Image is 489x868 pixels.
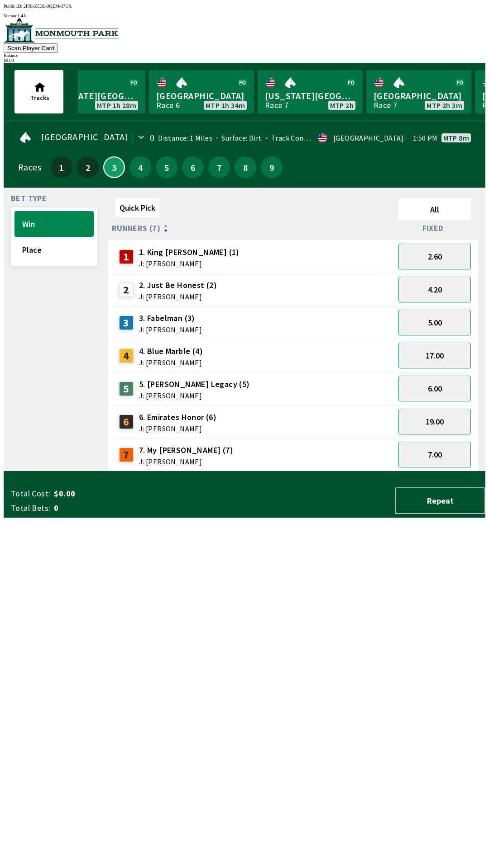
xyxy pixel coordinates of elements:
[4,4,485,9] div: Public ID:
[11,195,47,202] span: Bet Type
[139,425,216,432] span: J: [PERSON_NAME]
[129,156,151,178] button: 4
[156,156,177,178] button: 5
[139,293,217,300] span: J: [PERSON_NAME]
[262,133,342,142] span: Track Condition: Firm
[403,495,477,506] span: Repeat
[428,317,442,328] span: 5.00
[11,503,50,514] span: Total Bets:
[395,224,475,233] div: Fixed
[158,133,212,142] span: Distance: 1 Miles
[443,134,469,142] span: MTP 8m
[427,102,462,109] span: MTP 2h 3m
[54,488,197,499] span: $0.00
[139,260,240,267] span: J: [PERSON_NAME]
[184,164,201,170] span: 6
[426,350,444,361] span: 17.00
[14,211,94,237] button: Win
[330,102,354,109] span: MTP 2h
[403,204,467,215] span: All
[14,70,63,113] button: Tracks
[374,102,397,109] div: Race 7
[428,284,442,295] span: 4.20
[426,416,444,427] span: 19.00
[398,277,471,302] button: 4.20
[40,70,145,113] a: [US_STATE][GEOGRAPHIC_DATA]MTP 1h 28m
[395,487,485,514] button: Repeat
[206,102,245,109] span: MTP 1h 34m
[139,345,203,357] span: 4. Blue Marble (4)
[398,409,471,434] button: 19.00
[11,488,50,499] span: Total Cost:
[18,164,41,171] div: Races
[211,164,228,170] span: 7
[77,156,99,178] button: 2
[4,43,58,53] button: Scan Player Card
[24,4,72,9] span: 2FRI-Z5DL-3QEM-37UK
[119,349,134,363] div: 4
[398,244,471,269] button: 2.60
[150,134,154,142] div: 0
[4,58,485,63] div: $ 0.00
[139,444,233,456] span: 7. My [PERSON_NAME] (7)
[14,237,94,263] button: Place
[22,245,86,255] span: Place
[261,156,283,178] button: 9
[258,70,363,113] a: [US_STATE][GEOGRAPHIC_DATA]Race 7MTP 2h
[398,343,471,368] button: 17.00
[53,164,70,170] span: 1
[139,359,203,366] span: J: [PERSON_NAME]
[54,503,197,514] span: 0
[428,449,442,460] span: 7.00
[156,90,247,102] span: [GEOGRAPHIC_DATA]
[97,102,136,109] span: MTP 1h 28m
[79,164,96,170] span: 2
[235,156,256,178] button: 8
[237,164,254,170] span: 8
[119,250,134,264] div: 1
[139,312,202,324] span: 3. Fabelman (3)
[422,225,444,232] span: Fixed
[139,392,250,399] span: J: [PERSON_NAME]
[398,376,471,401] button: 6.00
[265,102,288,109] div: Race 7
[4,13,485,18] div: Version 1.4.0
[139,246,240,258] span: 1. King [PERSON_NAME] (1)
[265,90,355,102] span: [US_STATE][GEOGRAPHIC_DATA]
[263,164,280,170] span: 9
[4,18,118,42] img: venue logo
[119,415,134,429] div: 6
[139,411,216,423] span: 6. Emirates Honor (6)
[428,383,442,394] span: 6.00
[212,133,262,142] span: Surface: Dirt
[4,53,485,58] div: Balance
[139,458,233,465] span: J: [PERSON_NAME]
[120,203,155,213] span: Quick Pick
[112,224,395,233] div: Runners (7)
[149,70,254,113] a: [GEOGRAPHIC_DATA]Race 6MTP 1h 34m
[119,316,134,330] div: 3
[119,448,134,462] div: 7
[366,70,471,113] a: [GEOGRAPHIC_DATA]Race 7MTP 2h 3m
[374,90,464,102] span: [GEOGRAPHIC_DATA]
[30,94,49,102] span: Tracks
[139,378,250,390] span: 5. [PERSON_NAME] Legacy (5)
[333,134,404,142] div: [GEOGRAPHIC_DATA]
[48,90,138,102] span: [US_STATE][GEOGRAPHIC_DATA]
[398,442,471,467] button: 7.00
[119,283,134,297] div: 2
[115,198,159,217] button: Quick Pick
[158,164,175,170] span: 5
[156,102,180,109] div: Race 6
[41,133,128,141] span: [GEOGRAPHIC_DATA]
[139,279,217,291] span: 2. Just Be Honest (2)
[428,251,442,262] span: 2.60
[103,156,125,178] button: 3
[413,134,438,142] span: 1:50 PM
[22,219,86,229] span: Win
[112,225,160,232] span: Runners (7)
[398,310,471,335] button: 5.00
[182,156,204,178] button: 6
[139,326,202,333] span: J: [PERSON_NAME]
[51,156,72,178] button: 1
